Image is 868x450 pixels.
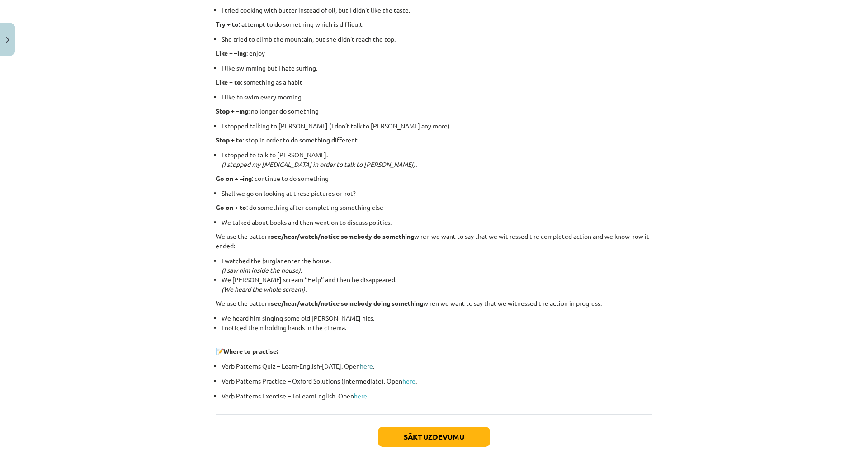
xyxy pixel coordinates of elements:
[222,160,417,168] em: (I stopped my [MEDICAL_DATA] in order to talk to [PERSON_NAME]).
[216,174,652,183] p: : continue to do something
[216,106,652,116] p: : no longer do something
[402,377,415,385] a: here
[222,323,652,332] li: I noticed them holding hands in the cinema.
[216,174,252,182] strong: Go on + –ing
[6,37,9,43] img: icon-close-lesson-0947bae3869378f0d4975bcd49f059093ad1ed9edebbc8119c70593378902aed.svg
[222,218,652,227] li: We talked about books and then went on to discuss politics.
[222,275,652,294] li: We [PERSON_NAME] scream ‘’Help’’ and then he disappeared.
[216,48,652,58] p: : enjoy
[216,20,239,28] strong: Try + to
[216,19,652,29] p: : attempt to do something which is difficult
[216,49,246,57] strong: Like + –ing
[360,362,373,370] a: here
[216,78,241,86] strong: Like + to
[216,298,652,308] p: We use the pattern when we want to say that we witnessed the action in progress.
[216,203,246,211] strong: Go on + to
[222,34,652,44] li: She tried to climb the mountain, but she didn’t reach the top.
[222,376,652,386] p: Verb Patterns Practice – Oxford Solutions (Intermediate). Open .
[222,313,652,323] li: We heard him singing some old [PERSON_NAME] hits.
[216,337,652,356] p: 📝
[222,92,652,102] li: I like to swim every morning.
[223,347,278,355] strong: Where to practise:
[222,189,652,198] li: Shall we go on looking at these pictures or not?
[222,63,652,73] li: I like swimming but I hate surfing.
[216,136,243,144] strong: Stop + to
[222,150,652,169] li: I stopped to talk to [PERSON_NAME].
[271,232,414,240] strong: see/hear/watch/notice somebody do something
[222,361,652,371] p: Verb Patterns Quiz – Learn-English-[DATE]. Open .
[354,392,367,400] a: here
[216,203,652,212] p: : do something after completing something else
[222,285,307,293] em: (We heard the whole scream).
[216,107,248,115] strong: Stop + –ing
[216,232,652,251] p: We use the pattern when we want to say that we witnessed the completed action and we know how it ...
[222,5,652,15] li: I tried cooking with butter instead of oil, but I didn’t like the taste.
[216,135,652,145] p: : stop in order to do something different
[222,256,652,275] li: I watched the burglar enter the house.
[216,77,652,87] p: : something as a habit
[222,266,302,274] em: (I saw him inside the house).
[222,121,652,131] li: I stopped talking to [PERSON_NAME] (I don’t talk to [PERSON_NAME] any more).
[378,427,490,447] button: Sākt uzdevumu
[271,299,423,307] strong: see/hear/watch/notice somebody doing something
[222,391,652,401] p: Verb Patterns Exercise – ToLearnEnglish. Open .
